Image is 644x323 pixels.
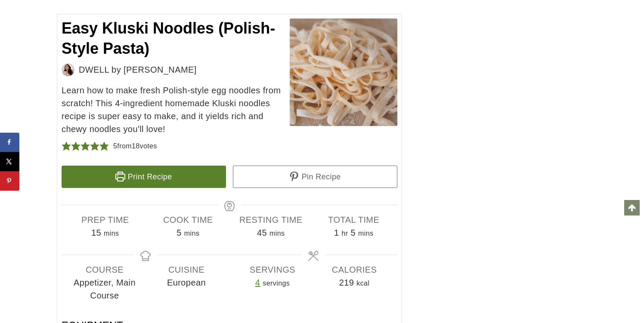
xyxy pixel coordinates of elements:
span: 219 [339,278,354,287]
span: Cook Time [147,213,230,226]
span: Appetizer, Main Course [64,276,146,302]
span: Rate this recipe 2 out of 5 stars [71,140,80,153]
span: Rate this recipe 5 out of 5 stars [99,140,109,153]
span: hr [342,230,348,237]
span: mins [358,230,373,237]
span: mins [104,230,119,237]
img: Kluski noodles ready to boil [290,18,397,126]
span: European [146,276,227,289]
span: 5 [113,142,117,150]
span: Servings [232,263,313,276]
span: Rate this recipe 1 out of 5 stars [62,140,71,153]
span: 5 [176,228,182,237]
div: from votes [113,140,157,153]
span: 1 [334,228,339,237]
span: 15 [91,228,101,237]
span: Cuisine [146,263,227,276]
span: Resting Time [229,213,313,226]
span: mins [184,230,199,237]
a: Print Recipe [62,166,226,188]
span: 18 [132,142,140,150]
span: 5 [351,228,356,237]
a: Adjust recipe servings [255,278,260,287]
span: Prep Time [64,213,147,226]
span: Learn how to make fresh Polish-style egg noodles from scratch! This 4-ingredient homemade Kluski ... [62,84,397,135]
span: DWELL by [PERSON_NAME] [79,63,197,76]
span: 45 [257,228,267,237]
span: Total Time [313,213,396,226]
a: Scroll to top [624,200,640,215]
span: Rate this recipe 3 out of 5 stars [80,140,90,153]
span: kcal [356,280,369,287]
span: Course [64,263,146,276]
span: mins [269,230,285,237]
span: servings [263,280,290,287]
span: Calories [313,263,395,276]
a: Pin Recipe [233,166,397,188]
span: Rate this recipe 4 out of 5 stars [90,140,99,153]
span: Easy Kluski Noodles (Polish-Style Pasta) [62,19,275,57]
